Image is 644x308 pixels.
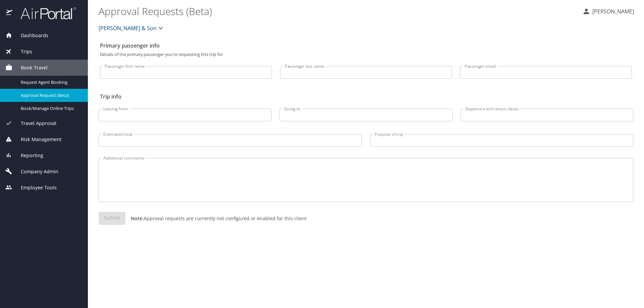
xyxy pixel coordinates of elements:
p: Approval requests are currently not configured or enabled for this client [125,215,307,222]
h1: Approval Requests (Beta) [99,1,577,21]
button: [PERSON_NAME] [580,5,637,17]
span: Travel Approval [12,120,56,127]
span: Risk Management [12,136,61,143]
h2: Primary passenger info [100,40,632,51]
span: [PERSON_NAME] & Son [99,23,157,33]
span: Company Admin [12,168,58,175]
p: [PERSON_NAME] [590,7,634,15]
span: Employee Tools [12,184,57,191]
p: Details of the primary passenger you're requesting this trip for [100,52,632,57]
span: Book/Manage Online Trips [21,105,80,112]
span: Request Agent Booking [21,79,80,85]
button: [PERSON_NAME] & Son [96,21,167,35]
span: Dashboards [12,32,48,39]
span: Approval Request (Beta) [21,92,80,99]
span: Trips [12,48,32,55]
h2: Trip info [100,91,632,102]
img: airportal-logo.png [13,7,76,20]
img: icon-airportal.png [6,7,13,20]
span: Book Travel [12,64,48,71]
strong: Note: [131,215,144,222]
span: Reporting [12,152,43,159]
